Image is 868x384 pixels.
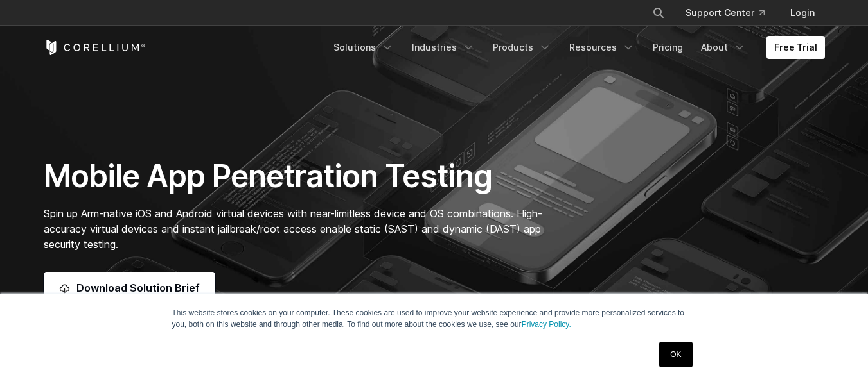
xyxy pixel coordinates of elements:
[485,36,559,59] a: Products
[645,36,691,59] a: Pricing
[562,36,642,59] a: Resources
[404,36,483,59] a: Industries
[522,320,571,329] a: Privacy Policy.
[44,272,215,303] a: Download Solution Brief
[44,157,556,196] h1: Mobile App Penetration Testing
[637,1,825,24] div: Navigation Menu
[647,1,670,24] button: Search
[659,342,692,367] a: OK
[76,280,200,296] span: Download Solution Brief
[44,207,542,251] span: Spin up Arm-native iOS and Android virtual devices with near-limitless device and OS combinations...
[780,1,825,24] a: Login
[326,36,825,59] div: Navigation Menu
[693,36,754,59] a: About
[326,36,402,59] a: Solutions
[675,1,775,24] a: Support Center
[44,40,146,55] a: Corellium Home
[172,307,696,330] p: This website stores cookies on your computer. These cookies are used to improve your website expe...
[766,36,825,59] a: Free Trial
